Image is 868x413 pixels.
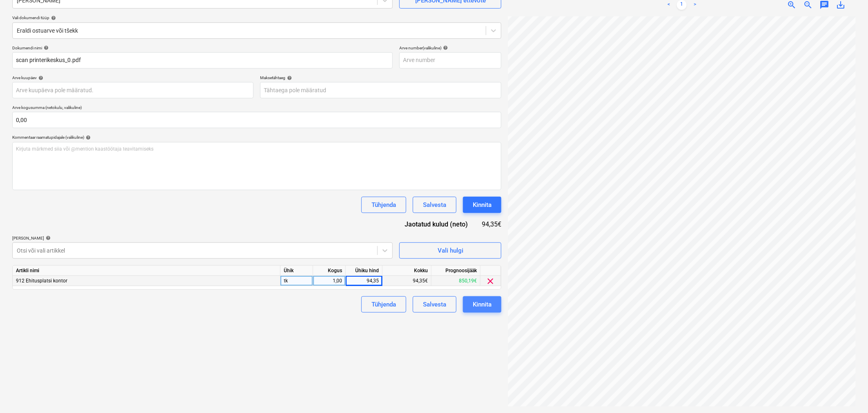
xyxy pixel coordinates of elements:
span: help [285,75,292,80]
input: Arve kuupäeva pole määratud. [12,82,254,98]
input: Tähtaega pole määratud [260,82,501,98]
span: help [42,45,49,50]
span: help [37,75,43,80]
div: Salvesta [423,299,446,310]
button: Salvesta [413,197,456,213]
div: Arve kuupäev [12,75,254,80]
button: Tühjenda [361,296,406,313]
div: 850,19€ [432,276,481,286]
div: Tühjenda [372,299,396,310]
span: help [44,235,51,240]
div: Dokumendi nimi [12,45,393,51]
div: Maksetähtaeg [260,75,501,80]
div: 94,35€ [481,220,502,229]
button: Tühjenda [361,197,406,213]
div: Arve number (valikuline) [399,45,501,51]
div: [PERSON_NAME] [12,235,393,241]
div: Salvesta [423,200,446,210]
div: Kinnita [473,299,492,310]
span: help [84,135,91,140]
div: Jaotatud kulud (neto) [395,220,481,229]
div: tk [280,276,313,286]
div: Kinnita [473,200,492,210]
button: Vali hulgi [399,242,501,259]
div: Vali hulgi [438,245,463,256]
div: 1,00 [316,276,342,286]
div: Ühik [280,266,313,276]
span: help [49,16,56,20]
div: 94,35 [349,276,379,286]
div: Kogus [313,266,346,276]
button: Salvesta [413,296,456,313]
div: Kommentaar raamatupidajale (valikuline) [12,135,501,140]
button: Kinnita [463,197,501,213]
iframe: Chat Widget [827,374,868,413]
input: Arve kogusumma (netokulu, valikuline) [12,112,501,128]
input: Dokumendi nimi [12,52,393,69]
button: Kinnita [463,296,501,313]
div: Artikli nimi [13,266,280,276]
input: Arve number [399,52,501,69]
span: help [441,45,448,50]
span: clear [486,276,496,286]
div: Vali dokumendi tüüp [12,15,501,20]
div: Ühiku hind [346,266,383,276]
p: Arve kogusumma (netokulu, valikuline) [12,105,501,112]
div: Tühjenda [372,200,396,210]
div: Kokku [383,266,432,276]
div: Prognoosijääk [432,266,481,276]
span: 912 Ehitusplatsi kontor [16,278,67,284]
div: 94,35€ [383,276,432,286]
